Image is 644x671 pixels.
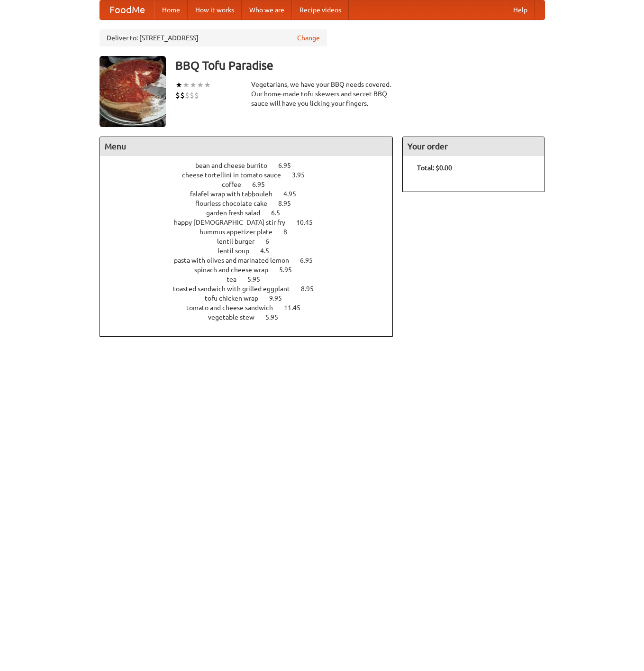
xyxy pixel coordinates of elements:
[251,80,393,108] div: Vegetarians, we have your BBQ needs covered. Our home-made tofu skewers and secret BBQ sauce will...
[284,304,310,312] span: 11.45
[182,171,290,179] span: cheese tortellini in tomato sauce
[265,313,288,321] span: 5.95
[278,162,300,169] span: 6.95
[195,162,308,169] a: bean and cheese burrito 6.95
[227,276,278,283] a: tea 5.95
[208,313,296,321] a: vegetable stew 5.95
[174,219,330,226] a: happy [DEMOGRAPHIC_DATA] stir fry 10.45
[283,228,297,236] span: 8
[174,257,330,264] a: pasta with olives and marinated lemon 6.95
[403,137,544,156] h4: Your order
[204,80,211,90] li: ★
[300,257,322,264] span: 6.95
[417,164,452,172] b: Total: $0.00
[217,238,264,245] span: lentil burger
[195,162,277,169] span: bean and cheese burrito
[185,90,190,101] li: $
[175,80,182,90] li: ★
[200,228,305,236] a: hummus appetizer plate 8
[279,266,301,274] span: 5.95
[218,247,287,255] a: lentil soup 4.5
[292,171,314,179] span: 3.95
[265,238,279,245] span: 6
[190,190,282,198] span: falafel wrap with tabbouleh
[271,209,290,217] span: 6.5
[190,80,197,90] li: ★
[206,209,298,217] a: garden fresh salad 6.5
[190,190,314,198] a: falafel wrap with tabbouleh 4.95
[174,257,299,264] span: pasta with olives and marinated lemon
[182,80,190,90] li: ★
[205,294,268,302] span: tofu chicken wrap
[190,90,194,101] li: $
[208,313,264,321] span: vegetable stew
[197,80,204,90] li: ★
[188,0,242,19] a: How it works
[194,266,309,274] a: spinach and cheese wrap 5.95
[154,0,188,19] a: Home
[242,0,292,19] a: Who we are
[292,0,349,19] a: Recipe videos
[180,90,185,101] li: $
[186,304,318,312] a: tomato and cheese sandwich 11.45
[195,200,277,207] span: flourless chocolate cake
[260,247,279,255] span: 4.5
[100,0,154,19] a: FoodMe
[283,190,306,198] span: 4.95
[301,285,323,293] span: 8.95
[175,90,180,101] li: $
[227,276,246,283] span: tea
[194,266,278,274] span: spinach and cheese wrap
[200,228,282,236] span: hummus appetizer plate
[506,0,535,19] a: Help
[278,200,300,207] span: 8.95
[173,285,299,293] span: toasted sandwich with grilled eggplant
[194,90,199,101] li: $
[174,219,295,226] span: happy [DEMOGRAPHIC_DATA] stir fry
[269,294,291,302] span: 9.95
[218,247,259,255] span: lentil soup
[100,56,166,127] img: angular.jpg
[252,181,274,188] span: 6.95
[182,171,322,179] a: cheese tortellini in tomato sauce 3.95
[195,200,308,207] a: flourless chocolate cake 8.95
[205,294,299,302] a: tofu chicken wrap 9.95
[100,29,327,46] div: Deliver to: [STREET_ADDRESS]
[173,285,331,293] a: toasted sandwich with grilled eggplant 8.95
[222,181,251,188] span: coffee
[217,238,287,245] a: lentil burger 6
[206,209,270,217] span: garden fresh salad
[175,56,545,75] h3: BBQ Tofu Paradise
[297,33,320,43] a: Change
[296,219,322,226] span: 10.45
[186,304,282,312] span: tomato and cheese sandwich
[247,276,270,283] span: 5.95
[100,137,393,156] h4: Menu
[222,181,282,188] a: coffee 6.95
